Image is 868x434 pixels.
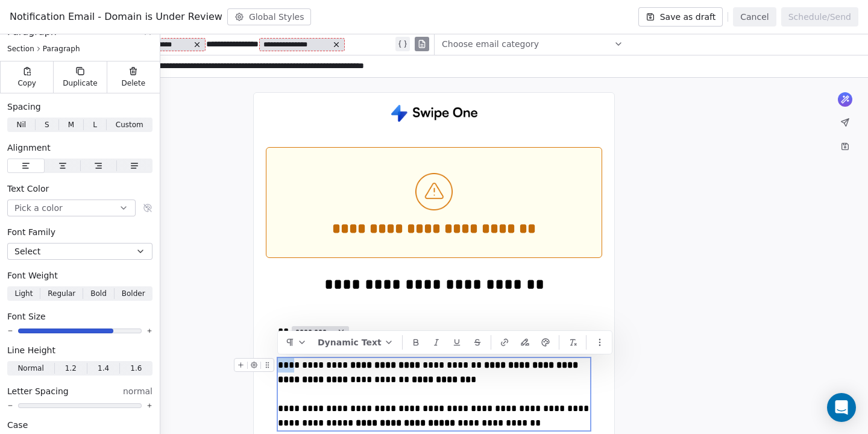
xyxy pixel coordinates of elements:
span: Duplicate [63,78,97,88]
div: Open Intercom Messenger [827,393,856,422]
span: Custom [116,119,143,130]
span: Alignment [7,142,51,154]
button: Pick a color [7,200,136,216]
button: Dynamic Text [313,333,398,351]
span: 1.6 [130,363,142,374]
span: Text Color [7,183,49,195]
button: Cancel [733,7,776,27]
span: M [68,119,74,130]
span: Spacing [7,101,41,113]
span: 1.4 [98,363,109,374]
span: Paragraph [43,44,80,54]
span: Bolder [122,288,145,299]
button: Save as draft [638,7,723,27]
span: Font Weight [7,269,58,281]
span: Select [14,245,40,257]
span: Section [7,44,34,54]
span: 1.2 [65,363,77,374]
span: Letter Spacing [7,385,69,397]
span: S [45,119,49,130]
span: Case [7,419,28,431]
span: Copy [17,78,36,88]
span: Font Size [7,310,46,322]
button: Schedule/Send [781,7,858,27]
span: L [93,119,97,130]
span: Nil [16,119,26,130]
span: Choose email category [442,38,539,50]
span: Light [14,288,33,299]
span: Font Family [7,226,55,238]
span: Regular [48,288,75,299]
span: normal [123,385,153,397]
button: Global Styles [227,8,312,25]
span: Bold [90,288,107,299]
span: Normal [17,363,43,374]
span: Line Height [7,344,55,356]
span: Notification Email - Domain is Under Review [10,10,222,24]
span: Delete [122,78,146,88]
